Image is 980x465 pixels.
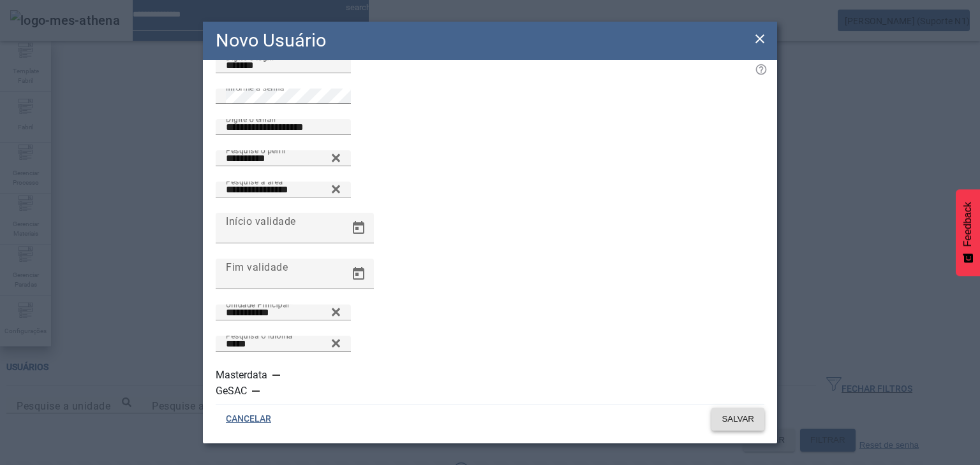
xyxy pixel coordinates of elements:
[722,413,754,426] span: SALVAR
[343,259,374,289] button: Open calendar
[216,383,249,399] label: GeSAC
[711,408,764,431] button: SALVAR
[216,368,270,383] label: Masterdata
[226,151,341,166] input: Number
[956,189,980,276] button: Feedback - Mostrar pesquisa
[226,145,286,154] mat-label: Pesquise o perfil
[226,52,274,61] mat-label: Digite o login
[226,305,341,320] input: Number
[343,213,374,243] button: Open calendar
[226,182,341,197] input: Number
[226,336,341,352] input: Number
[226,114,276,123] mat-label: Digite o email
[226,331,293,340] mat-label: Pesquisa o idioma
[962,202,974,247] span: Feedback
[216,27,326,54] h2: Novo Usuário
[226,413,271,426] span: CANCELAR
[226,215,296,227] mat-label: Início validade
[226,176,283,185] mat-label: Pesquise a área
[226,261,288,273] mat-label: Fim validade
[216,408,281,431] button: CANCELAR
[226,299,289,308] mat-label: Unidade Principal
